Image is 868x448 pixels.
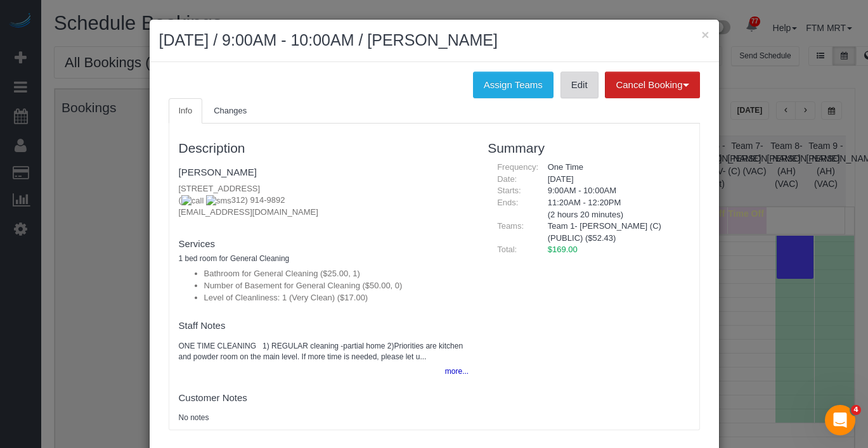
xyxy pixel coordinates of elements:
[605,72,699,98] button: Cancel Booking
[204,98,257,124] a: Changes
[488,141,689,155] h3: Summary
[179,413,469,423] pre: No notes
[497,221,524,231] span: Teams:
[179,255,469,263] h5: 1 bed room for General Cleaning
[179,195,285,205] span: ( 312) 914-9892
[169,98,203,124] a: Info
[497,174,517,184] span: Date:
[179,106,193,115] span: Info
[179,183,469,219] p: [STREET_ADDRESS] [EMAIL_ADDRESS][DOMAIN_NAME]
[497,186,521,195] span: Starts:
[206,195,231,207] img: sms
[204,268,469,280] li: Bathroom for General Cleaning ($25.00, 1)
[214,106,247,115] span: Changes
[179,321,469,331] h4: Staff Notes
[825,405,855,435] iframe: Intercom live chat
[497,162,538,172] span: Frequency:
[548,245,578,254] span: $169.00
[204,292,469,304] li: Level of Cleanliness: 1 (Very Clean) ($17.00)
[548,221,680,244] li: Team 1- [PERSON_NAME] (C)(PUBLIC) ($52.43)
[497,198,518,207] span: Ends:
[538,174,690,186] div: [DATE]
[204,280,469,292] li: Number of Basement for General Cleaning ($50.00, 0)
[497,245,517,254] span: Total:
[179,239,469,250] h4: Services
[538,197,690,221] div: 11:20AM - 12:20PM (2 hours 20 minutes)
[179,393,469,404] h4: Customer Notes
[560,72,599,98] a: Edit
[538,162,690,174] div: One Time
[159,29,709,52] h2: [DATE] / 9:00AM - 10:00AM / [PERSON_NAME]
[437,362,469,381] button: more...
[181,195,204,207] img: call
[851,405,861,415] span: 4
[473,72,554,98] button: Assign Teams
[179,341,469,362] pre: ONE TIME CLEANING 1) REGULAR cleaning -partial home 2)Priorities are kitchen and powder room on t...
[701,28,709,41] button: ×
[179,167,257,177] a: [PERSON_NAME]
[179,141,469,155] h3: Description
[538,185,690,197] div: 9:00AM - 10:00AM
